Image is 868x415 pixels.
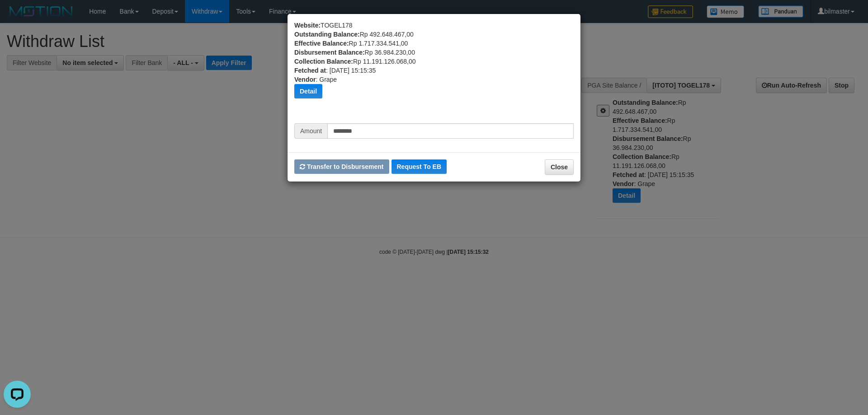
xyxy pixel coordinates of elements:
[294,67,326,74] b: Fetched at
[294,40,349,47] b: Effective Balance:
[294,123,327,139] span: Amount
[4,4,31,31] button: Open LiveChat chat widget
[392,159,447,174] button: Request To EB
[294,76,316,83] b: Vendor
[294,84,322,98] button: Detail
[294,22,321,29] b: Website:
[294,58,353,65] b: Collection Balance:
[294,21,574,123] div: TOGEL178 Rp 492.648.467,00 Rp 1.717.334.541,00 Rp 36.984.230,00 Rp 11.191.126.068,00 : [DATE] 15:...
[294,31,360,38] b: Outstanding Balance:
[294,49,365,56] b: Disbursement Balance:
[545,159,574,175] button: Close
[294,159,389,174] button: Transfer to Disbursement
